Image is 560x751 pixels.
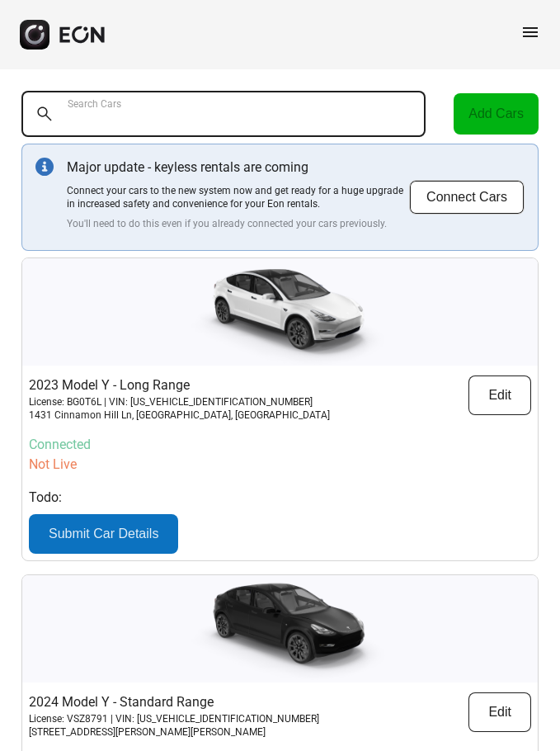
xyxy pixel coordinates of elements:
[29,488,531,508] p: Todo:
[468,375,531,415] button: Edit
[29,435,531,455] p: Connected
[520,22,540,42] span: menu
[29,455,531,475] p: Not Live
[68,97,121,111] label: Search Cars
[29,725,319,739] p: [STREET_ADDRESS][PERSON_NAME][PERSON_NAME]
[29,375,330,395] p: 2023 Model Y - Long Range
[67,184,409,210] p: Connect your cars to the new system now and get ready for a huge upgrade in increased safety and ...
[35,158,54,176] img: info
[468,692,531,732] button: Edit
[409,180,525,215] button: Connect Cars
[67,217,409,230] p: You'll need to do this even if you already connected your cars previously.
[67,158,409,177] p: Major update - keyless rentals are coming
[29,692,319,712] p: 2024 Model Y - Standard Range
[29,409,330,422] p: 1431 Cinnamon Hill Ln, [GEOGRAPHIC_DATA], [GEOGRAPHIC_DATA]
[173,575,388,683] img: car
[173,258,388,366] img: car
[29,395,330,409] p: License: BG0T6L | VIN: [US_VEHICLE_IDENTIFICATION_NUMBER]
[29,514,178,554] button: Submit Car Details
[29,712,319,725] p: License: VSZ8791 | VIN: [US_VEHICLE_IDENTIFICATION_NUMBER]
